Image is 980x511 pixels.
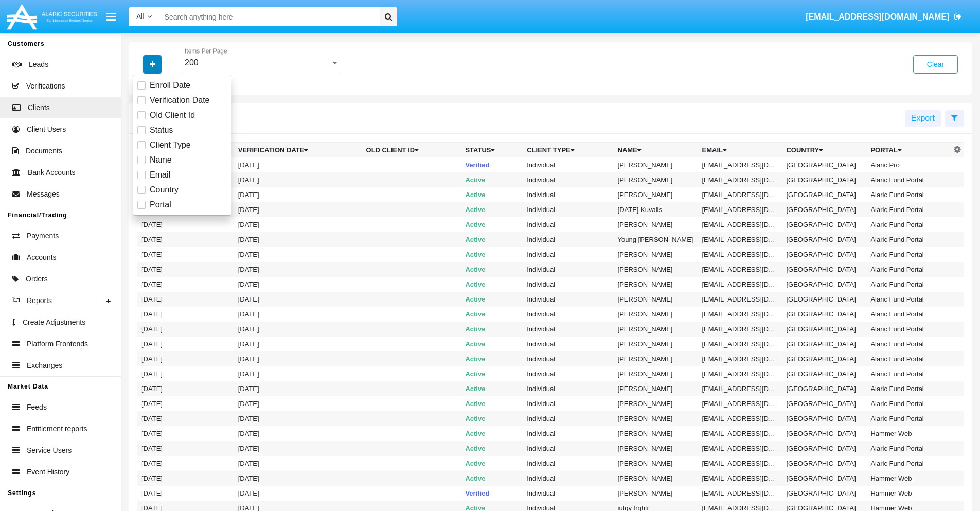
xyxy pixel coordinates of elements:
[461,143,523,158] th: Status
[614,322,698,337] td: [PERSON_NAME]
[614,262,698,277] td: [PERSON_NAME]
[28,167,76,178] span: Bank Accounts
[523,486,613,501] td: Individual
[614,471,698,486] td: [PERSON_NAME]
[137,471,234,486] td: [DATE]
[866,411,951,426] td: Alaric Fund Portal
[461,486,523,501] td: Verified
[523,322,613,337] td: Individual
[461,157,523,172] td: Verified
[461,441,523,456] td: Active
[461,172,523,187] td: Active
[362,143,461,158] th: Old Client Id
[866,381,951,396] td: Alaric Fund Portal
[614,426,698,441] td: [PERSON_NAME]
[461,217,523,232] td: Active
[866,426,951,441] td: Hammer Web
[461,322,523,337] td: Active
[806,12,949,21] span: [EMAIL_ADDRESS][DOMAIN_NAME]
[614,441,698,456] td: [PERSON_NAME]
[26,81,65,92] span: Verifications
[698,157,782,172] td: [EMAIL_ADDRESS][DOMAIN_NAME]
[782,381,866,396] td: [GEOGRAPHIC_DATA]
[698,351,782,366] td: [EMAIL_ADDRESS][DOMAIN_NAME]
[523,411,613,426] td: Individual
[159,7,376,26] input: Search
[234,366,362,381] td: [DATE]
[698,426,782,441] td: [EMAIL_ADDRESS][DOMAIN_NAME]
[137,232,234,247] td: [DATE]
[905,110,941,127] button: Export
[782,441,866,456] td: [GEOGRAPHIC_DATA]
[866,307,951,322] td: Alaric Fund Portal
[782,217,866,232] td: [GEOGRAPHIC_DATA]
[234,441,362,456] td: [DATE]
[866,471,951,486] td: Hammer Web
[523,202,613,217] td: Individual
[234,187,362,202] td: [DATE]
[137,322,234,337] td: [DATE]
[23,317,85,328] span: Create Adjustments
[698,262,782,277] td: [EMAIL_ADDRESS][DOMAIN_NAME]
[28,102,50,113] span: Clients
[698,307,782,322] td: [EMAIL_ADDRESS][DOMAIN_NAME]
[614,172,698,187] td: [PERSON_NAME]
[614,351,698,366] td: [PERSON_NAME]
[129,11,159,22] a: All
[782,277,866,292] td: [GEOGRAPHIC_DATA]
[461,187,523,202] td: Active
[866,202,951,217] td: Alaric Fund Portal
[782,247,866,262] td: [GEOGRAPHIC_DATA]
[782,307,866,322] td: [GEOGRAPHIC_DATA]
[698,202,782,217] td: [EMAIL_ADDRESS][DOMAIN_NAME]
[782,157,866,172] td: [GEOGRAPHIC_DATA]
[698,232,782,247] td: [EMAIL_ADDRESS][DOMAIN_NAME]
[782,337,866,351] td: [GEOGRAPHIC_DATA]
[523,277,613,292] td: Individual
[137,396,234,411] td: [DATE]
[461,396,523,411] td: Active
[150,139,191,151] span: Client Type
[234,426,362,441] td: [DATE]
[137,381,234,396] td: [DATE]
[234,172,362,187] td: [DATE]
[614,187,698,202] td: [PERSON_NAME]
[27,189,60,200] span: Messages
[523,337,613,351] td: Individual
[27,467,69,478] span: Event History
[137,292,234,307] td: [DATE]
[137,351,234,366] td: [DATE]
[782,351,866,366] td: [GEOGRAPHIC_DATA]
[698,456,782,471] td: [EMAIL_ADDRESS][DOMAIN_NAME]
[461,381,523,396] td: Active
[137,307,234,322] td: [DATE]
[614,366,698,381] td: [PERSON_NAME]
[150,199,171,211] span: Portal
[461,262,523,277] td: Active
[614,217,698,232] td: [PERSON_NAME]
[27,339,88,349] span: Platform Frontends
[782,456,866,471] td: [GEOGRAPHIC_DATA]
[866,441,951,456] td: Alaric Fund Portal
[234,351,362,366] td: [DATE]
[461,471,523,486] td: Active
[782,486,866,501] td: [GEOGRAPHIC_DATA]
[698,292,782,307] td: [EMAIL_ADDRESS][DOMAIN_NAME]
[782,143,866,158] th: Country
[614,396,698,411] td: [PERSON_NAME]
[137,337,234,351] td: [DATE]
[150,184,179,196] span: Country
[137,247,234,262] td: [DATE]
[461,247,523,262] td: Active
[234,486,362,501] td: [DATE]
[698,143,782,158] th: Email
[782,187,866,202] td: [GEOGRAPHIC_DATA]
[234,396,362,411] td: [DATE]
[137,486,234,501] td: [DATE]
[461,351,523,366] td: Active
[911,114,935,122] span: Export
[614,292,698,307] td: [PERSON_NAME]
[866,337,951,351] td: Alaric Fund Portal
[614,143,698,158] th: Name
[461,426,523,441] td: Active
